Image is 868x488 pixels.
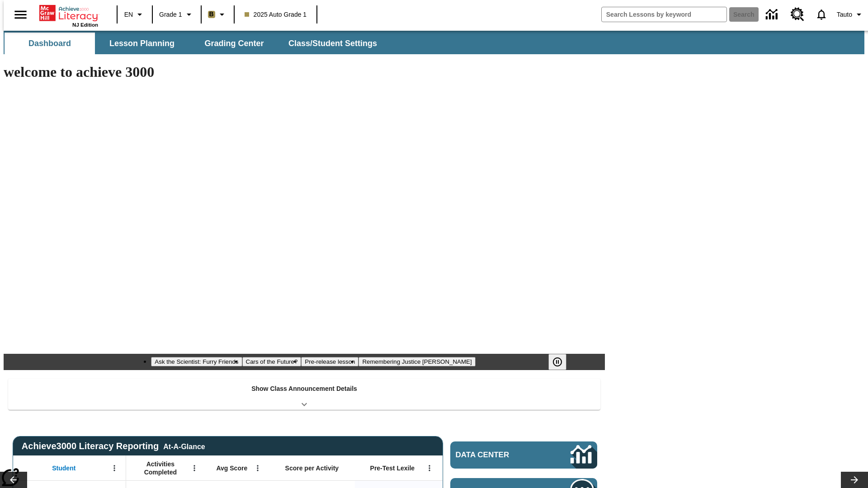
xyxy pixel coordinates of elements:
[189,33,279,54] button: Grading Center
[837,10,852,19] span: Tauto
[810,3,833,26] a: Notifications
[108,461,121,475] button: Open Menu
[251,384,357,394] p: Show Class Announcement Details
[251,461,264,475] button: Open Menu
[456,450,540,460] span: Data Center
[97,33,187,54] button: Lesson Planning
[4,31,864,54] div: SubNavbar
[72,22,98,28] span: NJ Edition
[245,10,307,19] span: 2025 Auto Grade 1
[8,379,600,410] div: Show Class Announcement Details
[209,9,214,20] span: B
[151,357,242,366] button: Slide 1 Ask the Scientist: Furry Friends
[841,472,868,488] button: Lesson carousel, Next
[242,357,302,366] button: Slide 2 Cars of the Future?
[109,38,175,49] span: Lesson Planning
[423,461,436,475] button: Open Menu
[288,38,377,49] span: Class/Student Settings
[548,354,576,370] div: Pause
[120,6,149,23] button: Language: EN, Select a language
[281,33,384,54] button: Class/Student Settings
[370,464,415,472] span: Pre-Test Lexile
[359,357,475,366] button: Slide 4 Remembering Justice O'Connor
[7,1,34,28] button: Open side menu
[4,33,385,54] div: SubNavbar
[204,6,231,23] button: Boost Class color is light brown. Change class color
[131,460,190,476] span: Activities Completed
[163,441,205,451] div: At-A-Glance
[188,461,201,475] button: Open Menu
[22,441,205,451] span: Achieve3000 Literacy Reporting
[39,4,98,22] a: Home
[833,6,868,23] button: Profile/Settings
[5,33,95,54] button: Dashboard
[39,3,98,28] div: Home
[216,464,247,472] span: Avg Score
[760,2,785,27] a: Data Center
[124,10,133,19] span: EN
[204,38,264,49] span: Grading Center
[301,357,359,366] button: Slide 3 Pre-release lesson
[28,38,71,49] span: Dashboard
[4,64,605,80] h1: welcome to achieve 3000
[285,464,339,472] span: Score per Activity
[159,10,182,19] span: Grade 1
[785,2,810,27] a: Resource Center, Will open in new tab
[52,464,75,472] span: Student
[548,354,566,370] button: Pause
[450,441,597,469] a: Data Center
[156,6,198,23] button: Grade: Grade 1, Select a grade
[602,7,726,22] input: search field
